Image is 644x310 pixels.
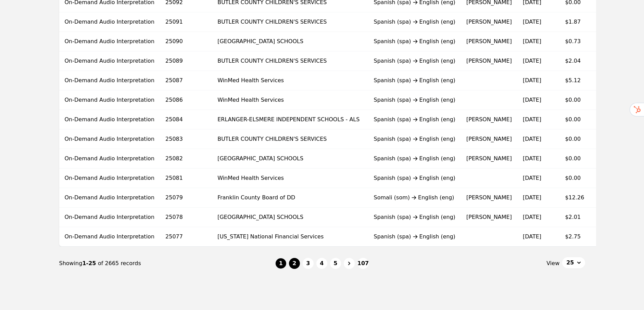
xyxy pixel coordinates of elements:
[523,38,541,45] time: [DATE]
[212,129,368,149] td: BUTLER COUNTY CHILDREN'S SERVICES
[160,169,212,188] td: 25081
[523,136,541,142] time: [DATE]
[559,90,591,110] td: $0.00
[160,71,212,90] td: 25087
[59,71,160,90] td: On-Demand Audio Interpretation
[212,149,368,169] td: [GEOGRAPHIC_DATA] SCHOOLS
[461,208,517,227] td: [PERSON_NAME]
[374,18,456,26] div: Spanish (spa) English (eng)
[59,32,160,51] td: On-Demand Audio Interpretation
[212,169,368,188] td: WinMed Health Services
[212,12,368,32] td: BUTLER COUNTY CHILDREN'S SERVICES
[374,135,456,143] div: Spanish (spa) English (eng)
[59,149,160,169] td: On-Demand Audio Interpretation
[160,149,212,169] td: 25082
[559,129,591,149] td: $0.00
[303,258,314,269] button: 3
[559,12,591,32] td: $1.87
[523,77,541,84] time: [DATE]
[559,110,591,129] td: $0.00
[59,169,160,188] td: On-Demand Audio Interpretation
[523,214,541,220] time: [DATE]
[523,116,541,123] time: [DATE]
[559,208,591,227] td: $2.01
[330,258,341,269] button: 5
[212,71,368,90] td: WinMed Health Services
[59,259,275,268] div: Showing of 2665 records
[59,208,160,227] td: On-Demand Audio Interpretation
[59,129,160,149] td: On-Demand Audio Interpretation
[59,90,160,110] td: On-Demand Audio Interpretation
[461,188,517,208] td: [PERSON_NAME]
[160,32,212,51] td: 25090
[523,194,541,201] time: [DATE]
[461,12,517,32] td: [PERSON_NAME]
[374,233,456,241] div: Spanish (spa) English (eng)
[374,213,456,221] div: Spanish (spa) English (eng)
[523,97,541,103] time: [DATE]
[357,258,369,269] button: 107
[559,32,591,51] td: $0.73
[559,227,591,247] td: $2.75
[59,247,585,280] nav: Page navigation
[212,208,368,227] td: [GEOGRAPHIC_DATA] SCHOOLS
[559,169,591,188] td: $0.00
[212,110,368,129] td: ERLANGER-ELSMERE INDEPENDENT SCHOOLS - ALS
[374,115,456,124] div: Spanish (spa) English (eng)
[160,208,212,227] td: 25078
[523,58,541,64] time: [DATE]
[374,57,456,65] div: Spanish (spa) English (eng)
[461,51,517,71] td: [PERSON_NAME]
[59,12,160,32] td: On-Demand Audio Interpretation
[160,188,212,208] td: 25079
[374,174,456,182] div: Spanish (spa) English (eng)
[212,51,368,71] td: BUTLER COUNTY CHILDREN'S SERVICES
[160,51,212,71] td: 25089
[374,37,456,46] div: Spanish (spa) English (eng)
[160,12,212,32] td: 25091
[374,194,456,202] div: Somali (som) English (eng)
[316,258,327,269] button: 4
[461,129,517,149] td: [PERSON_NAME]
[562,257,585,268] button: 25
[212,188,368,208] td: Franklin County Board of DD
[82,260,98,266] span: 1-25
[212,227,368,247] td: [US_STATE] National Financial Services
[374,76,456,85] div: Spanish (spa) English (eng)
[212,32,368,51] td: [GEOGRAPHIC_DATA] SCHOOLS
[59,110,160,129] td: On-Demand Audio Interpretation
[374,96,456,104] div: Spanish (spa) English (eng)
[160,90,212,110] td: 25086
[59,188,160,208] td: On-Demand Audio Interpretation
[559,51,591,71] td: $2.04
[559,188,591,208] td: $12.26
[566,259,574,267] span: 25
[546,259,559,268] span: View
[160,227,212,247] td: 25077
[559,71,591,90] td: $5.12
[160,129,212,149] td: 25083
[523,18,541,25] time: [DATE]
[523,155,541,162] time: [DATE]
[59,227,160,247] td: On-Demand Audio Interpretation
[461,32,517,51] td: [PERSON_NAME]
[374,154,456,163] div: Spanish (spa) English (eng)
[59,51,160,71] td: On-Demand Audio Interpretation
[212,90,368,110] td: WinMed Health Services
[289,258,300,269] button: 2
[523,175,541,181] time: [DATE]
[559,149,591,169] td: $0.00
[160,110,212,129] td: 25084
[461,110,517,129] td: [PERSON_NAME]
[461,149,517,169] td: [PERSON_NAME]
[523,233,541,240] time: [DATE]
